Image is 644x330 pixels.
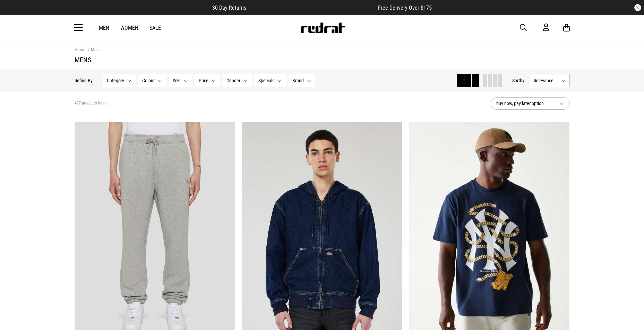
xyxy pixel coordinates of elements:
[255,74,286,87] button: Specials
[107,78,124,83] span: Category
[75,101,108,106] span: 497 products found
[75,56,570,64] h1: Mens
[260,4,364,11] iframe: Customer reviews powered by Trustpilot
[75,47,85,52] a: Home
[512,76,524,85] button: Sortby
[520,78,524,83] span: by
[99,25,109,31] a: Men
[223,74,252,87] button: Gender
[530,74,570,87] button: Relevance
[292,78,304,83] span: Brand
[258,78,274,83] span: Specials
[226,78,240,83] span: Gender
[491,97,570,110] button: buy now, pay later option
[142,78,155,83] span: Colour
[103,74,136,87] button: Category
[199,78,208,83] span: Price
[289,74,315,87] button: Brand
[378,4,432,11] span: Free Delivery Over $175
[169,74,192,87] button: Size
[138,74,166,87] button: Colour
[212,4,246,11] span: 30 Day Returns
[496,99,554,108] span: buy now, pay later option
[300,22,346,33] img: Redrat logo
[120,25,138,31] a: Women
[195,74,220,87] button: Price
[75,78,93,83] p: Refine By
[173,78,181,83] span: Size
[149,25,161,31] a: Sale
[534,78,558,83] span: Relevance
[85,47,101,54] a: Mens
